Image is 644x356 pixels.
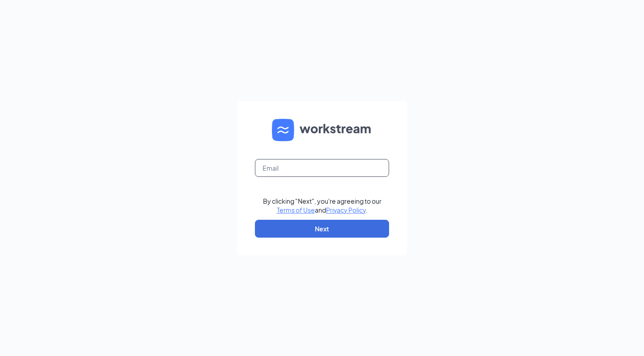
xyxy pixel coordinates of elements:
div: By clicking "Next", you're agreeing to our and . [263,197,381,214]
img: WS logo and Workstream text [272,119,372,141]
a: Terms of Use [277,206,315,214]
a: Privacy Policy [326,206,366,214]
input: Email [255,159,389,177]
button: Next [255,220,389,238]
